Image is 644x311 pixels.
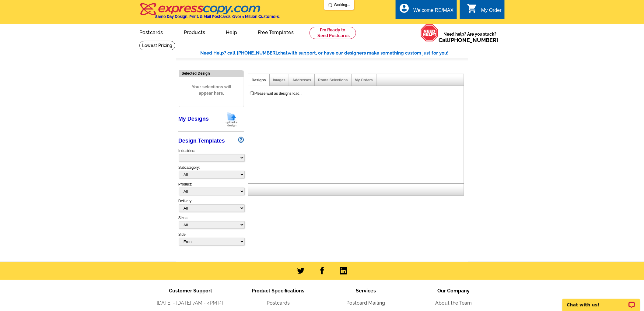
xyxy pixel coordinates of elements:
span: Services [356,288,376,294]
span: Our Company [437,288,470,294]
a: Help [216,25,247,39]
iframe: LiveChat chat widget [558,292,644,311]
div: Delivery: [178,198,244,215]
div: Product: [178,182,244,198]
div: Industries: [178,145,244,165]
a: Designs [252,78,266,82]
a: shopping_cart My Order [467,7,502,14]
a: Same Day Design, Print, & Mail Postcards. Over 1 Million Customers. [139,7,280,19]
div: Selected Design [179,70,244,76]
span: Product Specifications [252,288,305,294]
a: My Designs [178,116,209,122]
div: Need Help? call [PHONE_NUMBER], with support, or have our designers make something custom just fo... [200,50,468,57]
div: My Order [481,8,502,16]
div: Subcategory: [178,165,244,182]
img: loading... [250,91,254,96]
img: design-wizard-help-icon.png [238,137,244,143]
span: Need help? Are you stuck? [439,31,502,43]
a: Route Selections [318,78,348,82]
div: Side: [178,232,244,246]
a: Free Templates [248,25,303,39]
a: Postcard Mailing [347,300,385,306]
i: account_circle [399,3,410,14]
div: Welcome RE/MAX [413,8,453,16]
a: Postcards [130,25,173,39]
h4: Same Day Design, Print, & Mail Postcards. Over 1 Million Customers. [155,14,280,19]
div: Please wait as designs load... [254,91,303,96]
span: chat [278,50,288,56]
a: Design Templates [178,138,225,144]
div: Sizes: [178,215,244,232]
a: About the Team [435,300,472,306]
a: Addresses [292,78,311,82]
a: [PHONE_NUMBER] [449,37,499,43]
span: Customer Support [169,288,212,294]
img: loading... [328,3,333,8]
span: Call [439,37,499,43]
a: Images [273,78,285,82]
a: My Orders [355,78,373,82]
a: Products [174,25,215,39]
img: upload-design [224,112,240,127]
li: [DATE] - [DATE] 7AM - 4PM PT [147,299,234,307]
img: help [421,24,439,42]
a: Postcards [267,300,290,306]
span: Your selections will appear here. [184,78,239,103]
i: shopping_cart [467,3,478,14]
